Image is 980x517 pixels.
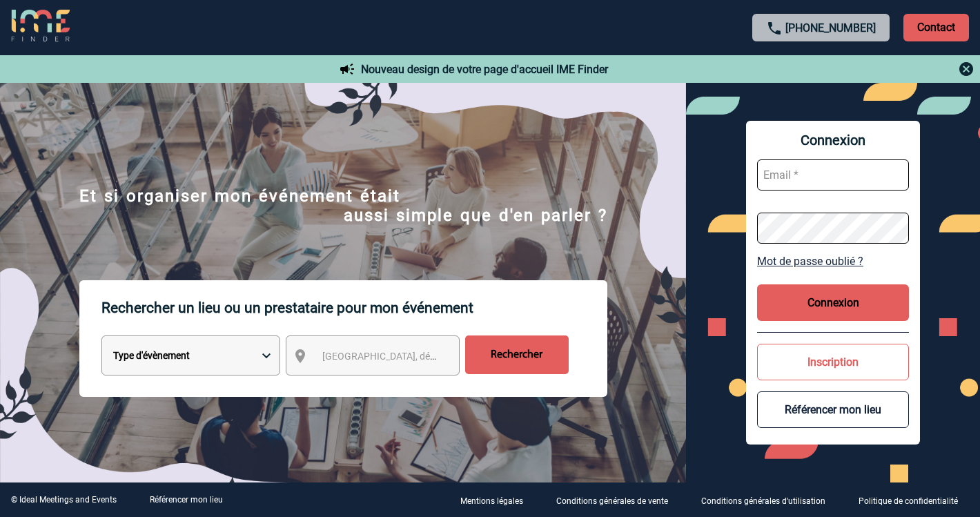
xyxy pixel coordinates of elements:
[785,21,876,35] a: [PHONE_NUMBER]
[150,495,223,505] a: Référencer mon lieu
[757,344,909,380] button: Inscription
[460,496,523,506] p: Mentions légales
[757,132,909,148] span: Connexion
[545,494,690,507] a: Conditions générales de vente
[701,496,825,506] p: Conditions générales d'utilisation
[766,20,783,37] img: call-24-px.png
[757,159,909,191] input: Email *
[847,494,980,507] a: Politique de confidentialité
[757,284,909,321] button: Connexion
[903,14,969,41] p: Contact
[690,494,847,507] a: Conditions générales d'utilisation
[465,335,569,374] input: Rechercher
[757,255,909,268] a: Mot de passe oublié ?
[757,391,909,428] button: Référencer mon lieu
[859,496,958,506] p: Politique de confidentialité
[101,280,607,335] p: Rechercher un lieu ou un prestataire pour mon événement
[11,495,117,505] div: © Ideal Meetings and Events
[449,494,545,507] a: Mentions légales
[322,351,514,362] span: [GEOGRAPHIC_DATA], département, région...
[556,496,668,506] p: Conditions générales de vente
